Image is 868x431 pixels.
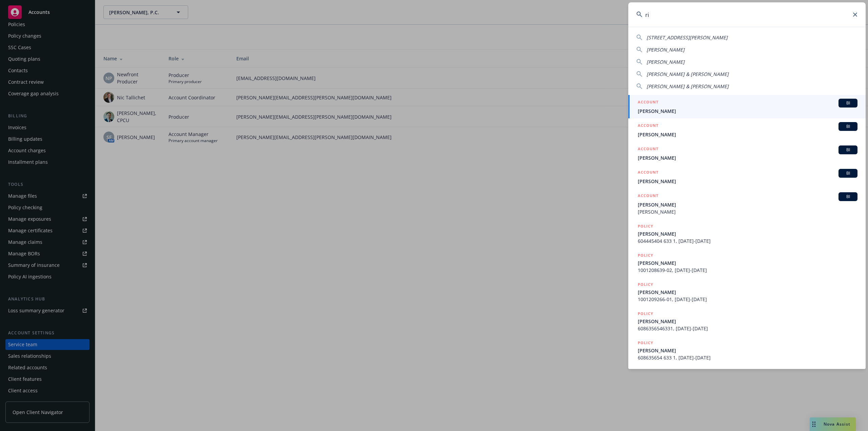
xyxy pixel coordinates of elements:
[638,325,857,332] span: 6086356546331, [DATE]-[DATE]
[638,252,653,259] h5: POLICY
[638,296,857,303] span: 1001209266-01, [DATE]-[DATE]
[638,145,658,154] h5: ACCOUNT
[638,201,857,208] span: [PERSON_NAME]
[638,354,857,361] span: 608635654 633 1, [DATE]-[DATE]
[647,34,728,41] span: [STREET_ADDRESS][PERSON_NAME]
[638,178,857,185] span: [PERSON_NAME]
[841,147,855,153] span: BI
[628,189,866,219] a: ACCOUNTBI[PERSON_NAME][PERSON_NAME]
[628,248,866,277] a: POLICY[PERSON_NAME]1001208639-02, [DATE]-[DATE]
[638,318,857,325] span: [PERSON_NAME]
[638,208,857,215] span: [PERSON_NAME]
[841,123,855,130] span: BI
[638,339,653,346] h5: POLICY
[628,336,866,365] a: POLICY[PERSON_NAME]608635654 633 1, [DATE]-[DATE]
[638,347,857,354] span: [PERSON_NAME]
[628,165,866,189] a: ACCOUNTBI[PERSON_NAME]
[628,118,866,142] a: ACCOUNTBI[PERSON_NAME]
[638,230,857,237] span: [PERSON_NAME]
[841,170,855,176] span: BI
[638,192,658,200] h5: ACCOUNT
[638,237,857,244] span: 604445404 633 1, [DATE]-[DATE]
[841,100,855,106] span: BI
[638,169,658,177] h5: ACCOUNT
[628,142,866,165] a: ACCOUNTBI[PERSON_NAME]
[628,219,866,248] a: POLICY[PERSON_NAME]604445404 633 1, [DATE]-[DATE]
[647,59,685,65] span: [PERSON_NAME]
[638,107,857,115] span: [PERSON_NAME]
[647,83,729,90] span: [PERSON_NAME] & [PERSON_NAME]
[638,267,857,274] span: 1001208639-02, [DATE]-[DATE]
[841,194,855,200] span: BI
[638,154,857,161] span: [PERSON_NAME]
[638,289,857,296] span: [PERSON_NAME]
[638,131,857,138] span: [PERSON_NAME]
[647,46,685,53] span: [PERSON_NAME]
[628,95,866,118] a: ACCOUNTBI[PERSON_NAME]
[628,307,866,336] a: POLICY[PERSON_NAME]6086356546331, [DATE]-[DATE]
[638,310,653,317] h5: POLICY
[638,281,653,288] h5: POLICY
[628,277,866,307] a: POLICY[PERSON_NAME]1001209266-01, [DATE]-[DATE]
[647,71,729,77] span: [PERSON_NAME] & [PERSON_NAME]
[628,2,866,27] input: Search...
[638,223,653,230] h5: POLICY
[638,259,857,267] span: [PERSON_NAME]
[638,122,658,130] h5: ACCOUNT
[638,99,658,107] h5: ACCOUNT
